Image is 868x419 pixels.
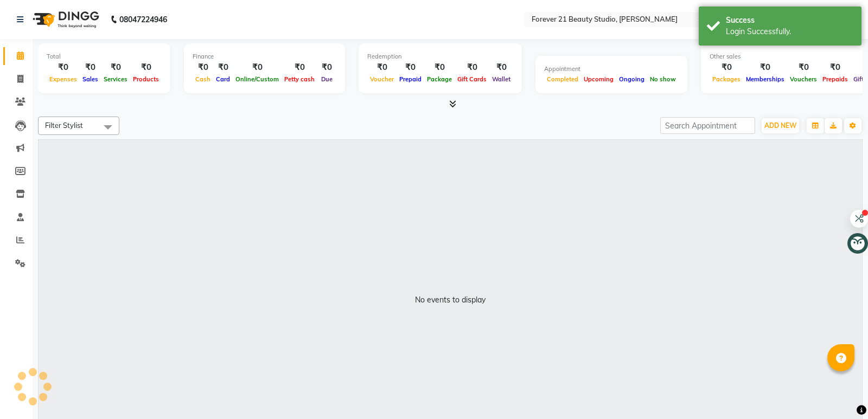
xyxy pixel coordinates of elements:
[130,75,162,83] span: Products
[415,294,486,306] div: No events to display
[424,75,455,83] span: Package
[101,75,130,83] span: Services
[710,75,743,83] span: Packages
[28,4,102,35] img: logo
[193,61,213,74] div: ₹0
[726,15,853,26] div: Success
[80,61,101,74] div: ₹0
[397,61,424,74] div: ₹0
[367,52,513,61] div: Redemption
[119,4,167,35] b: 08047224946
[787,61,820,74] div: ₹0
[489,61,513,74] div: ₹0
[233,61,282,74] div: ₹0
[317,61,336,74] div: ₹0
[213,75,233,83] span: Card
[318,75,335,83] span: Due
[710,61,743,74] div: ₹0
[367,75,397,83] span: Voucher
[101,61,130,74] div: ₹0
[581,75,616,83] span: Upcoming
[282,61,317,74] div: ₹0
[726,26,853,37] div: Login Successfully.
[397,75,424,83] span: Prepaid
[47,52,162,61] div: Total
[80,75,101,83] span: Sales
[616,75,647,83] span: Ongoing
[47,75,80,83] span: Expenses
[764,121,796,130] span: ADD NEW
[489,75,513,83] span: Wallet
[130,61,162,74] div: ₹0
[455,75,489,83] span: Gift Cards
[233,75,282,83] span: Online/Custom
[820,61,851,74] div: ₹0
[193,75,213,83] span: Cash
[193,52,336,61] div: Finance
[544,65,679,74] div: Appointment
[47,61,80,74] div: ₹0
[820,75,851,83] span: Prepaids
[743,61,787,74] div: ₹0
[213,61,233,74] div: ₹0
[282,75,317,83] span: Petty cash
[45,121,83,130] span: Filter Stylist
[647,75,679,83] span: No show
[787,75,820,83] span: Vouchers
[367,61,397,74] div: ₹0
[743,75,787,83] span: Memberships
[660,117,755,134] input: Search Appointment
[455,61,489,74] div: ₹0
[762,118,799,133] button: ADD NEW
[544,75,581,83] span: Completed
[424,61,455,74] div: ₹0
